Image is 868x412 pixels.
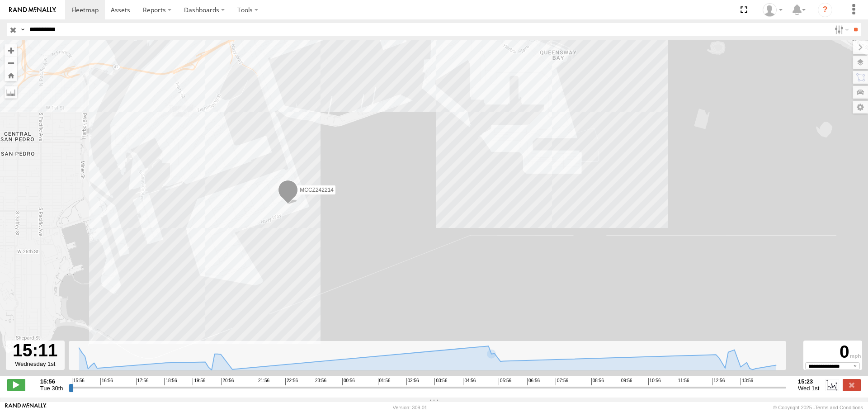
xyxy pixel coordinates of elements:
span: Wed 1st Oct 2025 [798,385,819,392]
button: Zoom Home [5,69,17,81]
span: 06:56 [527,378,540,385]
span: 10:56 [648,378,661,385]
span: 01:56 [378,378,391,385]
span: 03:56 [434,378,447,385]
span: 22:56 [285,378,298,385]
span: 16:56 [100,378,113,385]
strong: 15:56 [40,378,63,385]
span: 15:56 [72,378,85,385]
img: rand-logo.svg [9,7,56,13]
span: 04:56 [463,378,476,385]
span: 23:56 [314,378,326,385]
span: 00:56 [342,378,355,385]
i: ? [818,3,832,17]
span: 19:56 [193,378,205,385]
span: 21:56 [257,378,269,385]
span: MCCZ242214 [300,187,334,193]
span: 09:56 [620,378,632,385]
span: 17:56 [136,378,149,385]
label: Play/Stop [7,379,25,391]
span: 13:56 [741,378,753,385]
label: Search Filter Options [831,23,850,36]
span: 18:56 [164,378,177,385]
strong: 15:23 [798,378,819,385]
div: Version: 309.01 [393,405,427,410]
span: 05:56 [499,378,511,385]
label: Map Settings [853,101,868,114]
span: 07:56 [556,378,568,385]
span: 20:56 [221,378,234,385]
a: Visit our Website [5,403,47,412]
span: 12:56 [712,378,725,385]
span: 08:56 [591,378,604,385]
div: 0 [805,342,861,362]
label: Close [843,379,861,391]
button: Zoom in [5,44,17,57]
span: Tue 30th Sep 2025 [40,385,63,392]
div: Zulema McIntosch [759,3,786,17]
div: © Copyright 2025 - [773,405,863,410]
a: Terms and Conditions [815,405,863,410]
label: Measure [5,86,17,99]
span: 02:56 [406,378,419,385]
span: 11:56 [677,378,689,385]
label: Search Query [19,23,26,36]
button: Zoom out [5,57,17,69]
